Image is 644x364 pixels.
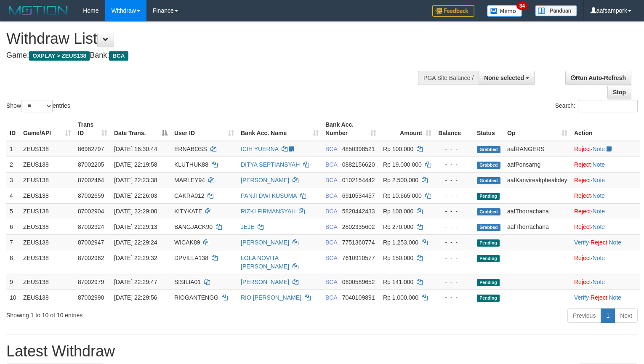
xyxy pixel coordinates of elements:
div: - - - [438,223,470,231]
span: Pending [477,239,500,247]
button: None selected [479,71,535,85]
a: Note [593,279,605,285]
span: Grabbed [477,224,500,231]
span: 87002962 [78,255,104,261]
div: - - - [438,293,470,302]
a: 1 [601,308,615,323]
span: Copy 5820442433 to clipboard [342,208,375,215]
span: BCA [325,294,337,301]
span: Grabbed [477,177,500,184]
span: [DATE] 22:29:13 [114,223,157,230]
span: BCA [109,51,128,61]
span: DPVILLA138 [174,255,208,261]
span: [DATE] 22:23:38 [114,177,157,183]
span: Rp 19.000.000 [383,161,422,168]
span: Copy 4850398521 to clipboard [342,146,375,152]
a: Reject [574,255,591,261]
div: - - - [438,176,470,184]
span: 34 [516,2,528,10]
td: · [571,157,640,172]
input: Search: [578,100,638,112]
span: [DATE] 22:29:47 [114,279,157,285]
span: RIOGANTENGG [174,294,218,301]
th: ID [6,117,20,141]
span: 87002904 [78,208,104,215]
a: Reject [591,239,607,246]
td: · [571,250,640,274]
th: Game/API: activate to sort column ascending [20,117,75,141]
a: Previous [567,308,601,323]
span: 87002659 [78,192,104,199]
img: Button%20Memo.svg [487,5,522,17]
td: · [571,188,640,203]
span: Pending [477,295,500,302]
td: ZEUS138 [20,188,75,203]
span: KITYKATE [174,208,202,215]
a: Verify [574,239,589,246]
span: [DATE] 22:29:56 [114,294,157,301]
th: User ID: activate to sort column ascending [171,117,237,141]
a: Note [593,208,605,215]
span: Grabbed [477,208,500,215]
span: Copy 0882156620 to clipboard [342,161,375,168]
span: BCA [325,255,337,261]
span: Rp 150.000 [383,255,413,261]
span: 87002464 [78,177,104,183]
a: PANJI DWI KUSUMA [241,192,297,199]
a: Reject [574,208,591,215]
span: BCA [325,208,337,215]
td: · · [571,234,640,250]
a: [PERSON_NAME] [241,279,289,285]
a: Note [609,239,621,246]
td: 6 [6,219,20,234]
th: Bank Acc. Number: activate to sort column ascending [322,117,380,141]
td: 7 [6,234,20,250]
span: KLUTHUK88 [174,161,208,168]
label: Show entries [6,100,70,112]
th: Bank Acc. Name: activate to sort column ascending [237,117,322,141]
td: · [571,219,640,234]
img: panduan.png [535,5,577,16]
td: aafKanvireakpheakdey [504,172,571,188]
td: · [571,274,640,290]
td: 4 [6,188,20,203]
td: aafThorrachana [504,219,571,234]
span: [DATE] 22:29:24 [114,239,157,246]
th: Action [571,117,640,141]
span: 86982797 [78,146,104,152]
td: · [571,172,640,188]
div: - - - [438,254,470,262]
h1: Latest Withdraw [6,343,638,360]
td: ZEUS138 [20,234,75,250]
td: 5 [6,203,20,219]
a: LOLA NOVITA [PERSON_NAME] [241,255,289,270]
span: [DATE] 22:29:00 [114,208,157,215]
span: Pending [477,279,500,286]
td: 1 [6,141,20,157]
th: Trans ID: activate to sort column ascending [75,117,111,141]
h4: Game: Bank: [6,51,421,60]
span: BCA [325,161,337,168]
td: aafThorrachana [504,203,571,219]
td: aafRANGERS [504,141,571,157]
td: 2 [6,157,20,172]
span: BCA [325,177,337,183]
span: None selected [484,74,524,81]
span: 87002990 [78,294,104,301]
span: Copy 2802335602 to clipboard [342,223,375,230]
span: Rp 141.000 [383,279,413,285]
a: Note [593,223,605,230]
a: Note [593,255,605,261]
span: MARLEY94 [174,177,205,183]
h1: Withdraw List [6,30,421,47]
span: 87002947 [78,239,104,246]
td: 8 [6,250,20,274]
div: - - - [438,278,470,286]
a: Note [593,177,605,183]
span: Copy 0102154442 to clipboard [342,177,375,183]
td: ZEUS138 [20,290,75,305]
th: Amount: activate to sort column ascending [380,117,435,141]
td: ZEUS138 [20,141,75,157]
a: DITYA SEPTIANSYAH [241,161,300,168]
span: [DATE] 22:19:58 [114,161,157,168]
